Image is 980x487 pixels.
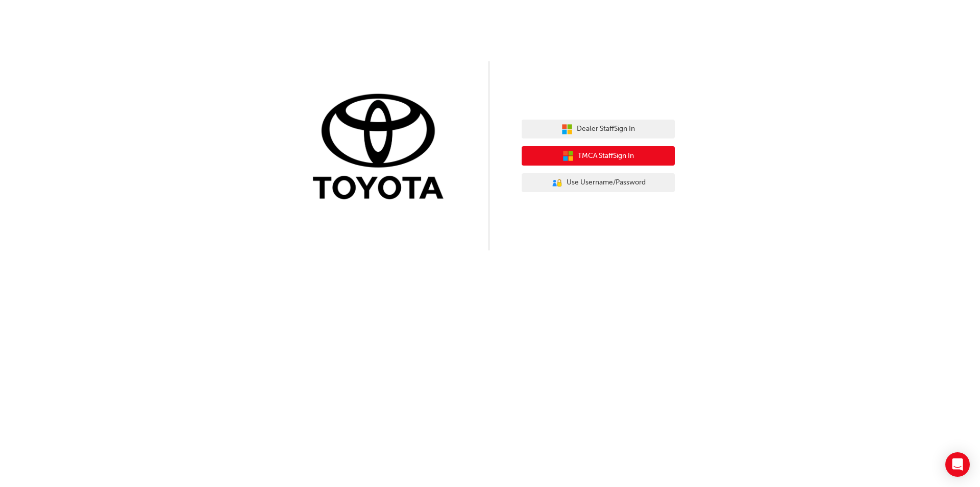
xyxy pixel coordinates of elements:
[578,150,634,162] span: TMCA Staff Sign In
[577,123,635,135] span: Dealer Staff Sign In
[305,91,458,204] img: Trak
[522,173,675,193] button: Use Username/Password
[522,146,675,166] button: TMCA StaffSign In
[522,120,675,139] button: Dealer StaffSign In
[945,452,970,477] div: Open Intercom Messenger
[567,177,646,189] span: Use Username/Password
